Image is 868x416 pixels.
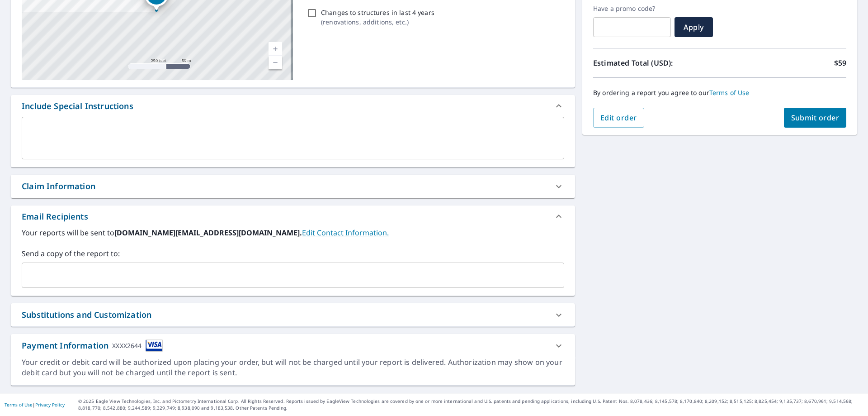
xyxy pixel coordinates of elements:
[22,309,151,321] div: Substitutions and Customization
[11,206,575,227] div: Email Recipients
[11,334,575,357] div: Payment InformationXXXX2644cardImage
[709,88,750,97] a: Terms of Use
[600,113,637,123] span: Edit order
[682,22,706,32] span: Apply
[112,339,142,352] div: XXXX2644
[593,5,671,13] label: Have a promo code?
[321,8,434,17] p: Changes to structures in last 4 years
[22,180,95,192] div: Claim Information
[784,108,847,128] button: Submit order
[22,339,163,352] div: Payment Information
[675,17,713,37] button: Apply
[593,108,644,128] button: Edit order
[269,42,282,56] a: Current Level 17, Zoom In
[78,398,863,411] p: © 2025 Eagle View Technologies, Inc. and Pictometry International Corp. All Rights Reserved. Repo...
[22,227,564,238] label: Your reports will be sent to
[834,57,846,68] p: $59
[114,228,302,238] b: [DOMAIN_NAME][EMAIL_ADDRESS][DOMAIN_NAME].
[11,95,575,117] div: Include Special Instructions
[269,56,282,69] a: Current Level 17, Zoom Out
[593,89,846,97] p: By ordering a report you agree to our
[791,113,840,123] span: Submit order
[22,357,564,378] div: Your credit or debit card will be authorized upon placing your order, but will not be charged unt...
[302,228,389,238] a: EditContactInfo
[5,402,33,408] a: Terms of Use
[593,57,720,68] p: Estimated Total (USD):
[146,339,163,352] img: cardImage
[22,100,133,112] div: Include Special Instructions
[22,210,88,223] div: Email Recipients
[11,175,575,198] div: Claim Information
[11,303,575,326] div: Substitutions and Customization
[5,402,65,407] p: |
[35,402,65,408] a: Privacy Policy
[22,248,564,259] label: Send a copy of the report to:
[321,17,434,27] p: ( renovations, additions, etc. )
